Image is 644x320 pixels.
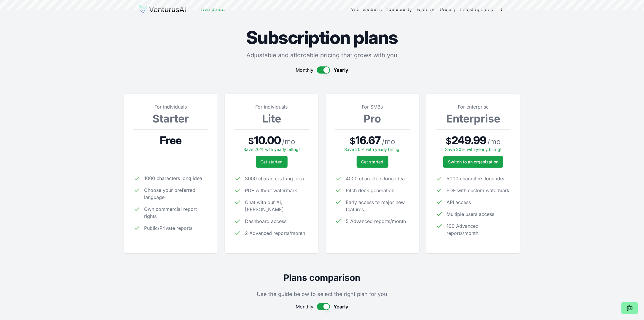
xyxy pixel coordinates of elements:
[356,134,381,146] span: 16.67
[296,66,313,74] span: Monthly
[447,187,509,194] span: PDF with custom watermark
[256,156,288,168] button: Get started
[282,137,295,147] span: / mo
[245,187,297,194] span: PDF without watermark
[243,147,300,152] span: Save 20% with yearly billing!
[335,103,410,110] p: For SMBs
[160,134,181,146] span: Free
[361,159,384,165] span: Get started
[350,136,356,146] span: $
[445,147,501,152] span: Save 20% with yearly billing!
[498,5,506,14] button: t
[234,103,309,110] p: For individuals
[344,147,401,152] span: Save 20% with yearly billing!
[447,222,511,237] span: 100 Advanced reports/month
[346,187,394,194] span: Pitch deck generation
[334,66,348,74] span: Yearly
[436,103,511,110] p: For enterprise
[335,113,410,125] h3: Pro
[144,225,192,232] span: Public/Private reports
[248,136,254,146] span: $
[245,218,286,225] span: Dashboard access
[452,134,487,146] span: 249.99
[124,51,520,59] p: Adjustable and affordable pricing that grows with you
[144,187,208,201] span: Choose your preferred language
[346,218,406,225] span: 5 Advanced reports/month
[144,206,208,220] span: Own commercial report rights
[133,113,208,125] h3: Starter
[357,156,388,168] button: Get started
[334,303,348,310] span: Yearly
[245,199,309,213] span: Chat with our AI, [PERSON_NAME]
[245,230,305,237] span: 2 Advanced reports/month
[436,113,511,125] h3: Enterprise
[382,137,395,147] span: / mo
[245,175,304,182] span: 3000 characters long idea
[346,199,410,213] span: Early access to major new features
[447,175,506,182] span: 5000 characters long idea
[346,175,405,182] span: 4000 characters long idea
[124,290,520,298] p: Use the guide below to select the right plan for you
[124,28,520,46] h1: Subscription plans
[261,159,283,165] span: Get started
[443,156,503,168] a: Switch to an organization
[234,113,309,125] h3: Lite
[133,103,208,110] p: For individuals
[446,136,452,146] span: $
[487,137,500,147] span: / mo
[144,175,202,182] span: 1000 characters long idea
[296,303,313,310] span: Monthly
[124,272,520,283] h2: Plans comparison
[447,211,494,218] span: Multiple users access
[254,134,281,146] span: 10.00
[447,199,471,206] span: API access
